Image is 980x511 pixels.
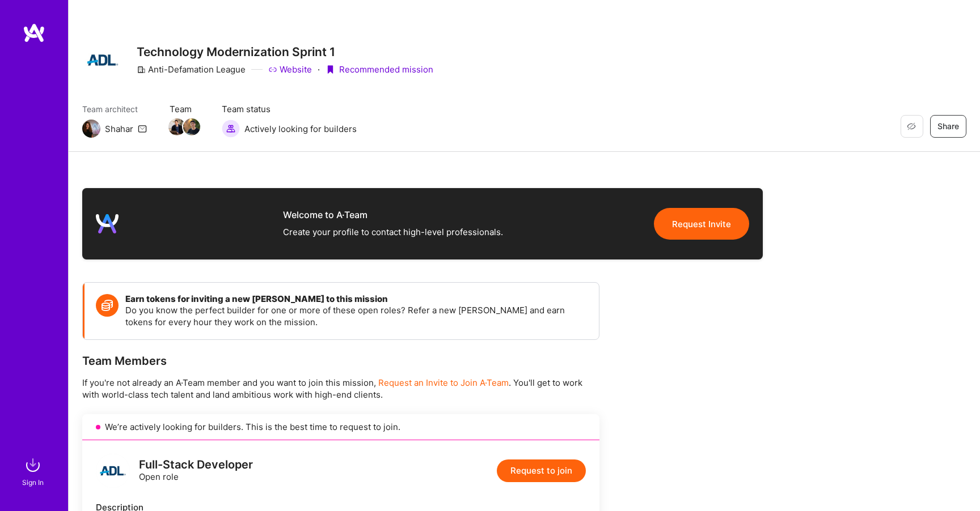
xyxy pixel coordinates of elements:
[222,103,357,115] span: Team status
[283,208,503,221] div: Welcome to A·Team
[283,225,503,239] div: Create your profile to contact high-level professionals.
[82,354,599,368] div: Team Members
[137,65,146,74] i: icon CompanyGray
[96,294,119,317] img: Token icon
[105,123,133,135] div: Shahar
[82,103,147,115] span: Team architect
[378,377,509,388] span: Request an Invite to Join A·Team
[139,459,253,483] div: Open role
[326,65,335,74] i: icon PurpleRibbon
[82,377,599,401] p: If you're not already an A·Team member and you want to join this mission, . You'll get to work wi...
[222,120,240,138] img: Actively looking for builders
[654,208,749,240] button: Request Invite
[23,23,45,43] img: logo
[139,459,253,471] div: Full-Stack Developer
[244,123,357,135] span: Actively looking for builders
[22,454,44,476] img: sign in
[137,63,246,75] div: Anti-Defamation League
[930,115,966,138] button: Share
[170,117,184,137] a: Team Member Avatar
[125,304,588,328] p: Do you know the perfect builder for one or more of these open roles? Refer a new [PERSON_NAME] an...
[497,459,586,482] button: Request to join
[138,124,147,133] i: icon Mail
[82,120,100,138] img: Team Architect
[907,122,916,131] i: icon EyeClosed
[137,45,433,59] h3: Technology Modernization Sprint 1
[183,118,200,135] img: Team Member Avatar
[268,63,312,75] a: Website
[22,476,44,488] div: Sign In
[82,414,599,440] div: We’re actively looking for builders. This is the best time to request to join.
[168,118,185,135] img: Team Member Avatar
[125,294,588,304] h4: Earn tokens for inviting a new [PERSON_NAME] to this mission
[170,103,199,115] span: Team
[96,212,119,235] img: logo
[937,121,959,132] span: Share
[24,454,44,488] a: sign inSign In
[82,40,123,80] img: Company Logo
[184,117,199,137] a: Team Member Avatar
[326,63,433,75] div: Recommended mission
[318,63,320,75] div: ·
[96,454,130,488] img: logo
